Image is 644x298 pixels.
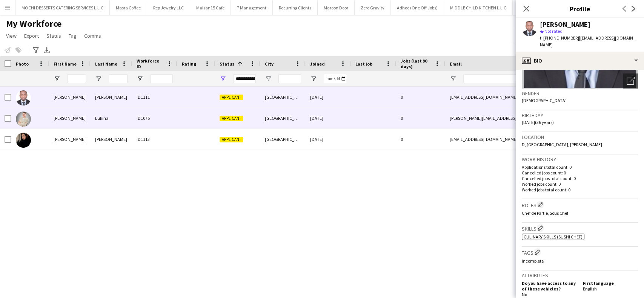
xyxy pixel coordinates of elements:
[522,292,527,297] span: No
[66,31,80,41] a: Tag
[24,32,39,39] span: Export
[147,0,190,15] button: Rep Jewelry LLC
[306,108,351,128] div: [DATE]
[69,32,77,39] span: Tag
[306,87,351,107] div: [DATE]
[6,18,61,29] span: My Workforce
[109,74,128,83] input: Last Name Filter Input
[220,137,243,142] span: Applicant
[49,129,91,150] div: [PERSON_NAME]
[450,75,456,82] button: Open Filter Menu
[583,280,638,286] h5: First language
[91,129,132,150] div: [PERSON_NAME]
[522,224,638,232] h3: Skills
[42,46,51,55] app-action-btn: Export XLSX
[265,61,274,67] span: City
[583,286,597,292] span: English
[544,28,563,34] span: Not rated
[540,35,635,47] span: | [EMAIL_ADDRESS][DOMAIN_NAME]
[265,75,272,82] button: Open Filter Menu
[278,74,301,83] input: City Filter Input
[132,129,177,150] div: ID1113
[444,0,513,15] button: MIDDLE CHILD KITCHEN L.L.C
[16,61,29,67] span: Photo
[522,119,554,125] span: [DATE] (36 years)
[623,73,638,89] div: Open photos pop-in
[522,90,638,97] h3: Gender
[49,87,91,107] div: [PERSON_NAME]
[3,31,20,41] a: View
[220,95,243,100] span: Applicant
[522,170,638,176] p: Cancelled jobs count: 0
[522,134,638,141] h3: Location
[260,129,306,150] div: [GEOGRAPHIC_DATA]
[540,21,590,28] div: [PERSON_NAME]
[16,112,31,127] img: Elena Lukina
[540,35,579,41] span: t. [PHONE_NUMBER]
[522,248,638,256] h3: Tags
[67,74,86,83] input: First Name Filter Input
[401,58,432,69] span: Jobs (last 90 days)
[306,129,351,150] div: [DATE]
[522,112,638,119] h3: Birthday
[150,74,173,83] input: Workforce ID Filter Input
[182,61,196,67] span: Rating
[91,87,132,107] div: [PERSON_NAME]
[524,234,583,240] span: Culinary Skills (Sushi Chef)
[522,210,568,216] span: Chef de Partie, Sous Chef
[49,108,91,128] div: [PERSON_NAME]
[54,75,60,82] button: Open Filter Menu
[522,258,638,264] p: Incomplete
[310,61,325,67] span: Joined
[522,164,638,170] p: Applications total count: 0
[16,90,31,105] img: Akinola yusuf
[355,0,391,15] button: Zero Gravity
[396,129,445,150] div: 0
[137,58,164,69] span: Workforce ID
[220,61,234,67] span: Status
[95,61,117,67] span: Last Name
[54,61,77,67] span: First Name
[450,61,462,67] span: Email
[260,87,306,107] div: [GEOGRAPHIC_DATA]
[522,142,602,147] span: D, [GEOGRAPHIC_DATA], [PERSON_NAME]
[31,46,40,55] app-action-btn: Advanced filters
[310,75,317,82] button: Open Filter Menu
[445,87,596,107] div: [EMAIL_ADDRESS][DOMAIN_NAME]
[513,0,546,15] button: KEG ROOM
[15,0,110,15] button: MOCHI DESSERTS CATERING SERVICES L.L.C
[190,0,231,15] button: Maisan15 Cafe
[516,4,644,14] h3: Profile
[95,75,102,82] button: Open Filter Menu
[522,201,638,209] h3: Roles
[220,116,243,121] span: Applicant
[355,61,372,67] span: Last job
[318,0,355,15] button: Maroon Door
[81,31,104,41] a: Comms
[396,87,445,107] div: 0
[132,108,177,128] div: ID1075
[21,31,42,41] a: Export
[231,0,273,15] button: 7 Management
[46,32,61,39] span: Status
[273,0,318,15] button: Recurring Clients
[220,75,226,82] button: Open Filter Menu
[91,108,132,128] div: Lukina
[396,108,445,128] div: 0
[324,74,346,83] input: Joined Filter Input
[522,280,577,292] h5: Do you have access to any of these vehicles?
[522,187,638,193] p: Worked jobs total count: 0
[260,108,306,128] div: [GEOGRAPHIC_DATA]
[391,0,444,15] button: Adhoc (One Off Jobs)
[445,108,596,128] div: [PERSON_NAME][EMAIL_ADDRESS][PERSON_NAME][DOMAIN_NAME]
[522,181,638,187] p: Worked jobs count: 0
[137,75,143,82] button: Open Filter Menu
[522,272,638,279] h3: Attributes
[522,156,638,163] h3: Work history
[84,32,101,39] span: Comms
[516,52,644,70] div: Bio
[16,133,31,148] img: Paola Zambrano
[110,0,147,15] button: Masra Coffee
[463,74,592,83] input: Email Filter Input
[132,87,177,107] div: ID1111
